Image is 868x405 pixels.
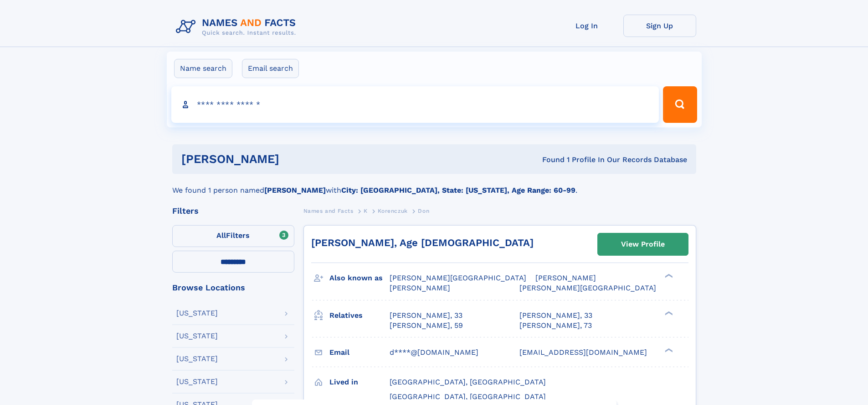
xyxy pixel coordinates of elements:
[181,153,411,165] h1: [PERSON_NAME]
[264,186,326,195] b: [PERSON_NAME]
[663,310,673,316] div: ❯
[172,207,294,215] div: Filters
[378,208,407,214] span: Korenczuk
[176,355,218,363] div: [US_STATE]
[390,392,546,401] span: [GEOGRAPHIC_DATA], [GEOGRAPHIC_DATA]
[418,208,429,214] span: Don
[176,378,218,385] div: [US_STATE]
[216,231,226,240] span: All
[329,308,390,323] h3: Relatives
[303,205,354,216] a: Names and Facts
[519,321,592,331] a: [PERSON_NAME], 73
[623,15,696,37] a: Sign Up
[663,347,673,353] div: ❯
[390,310,462,321] a: [PERSON_NAME], 33
[378,205,407,216] a: Korenczuk
[390,274,526,282] span: [PERSON_NAME][GEOGRAPHIC_DATA]
[519,284,656,292] span: [PERSON_NAME][GEOGRAPHIC_DATA]
[242,59,299,78] label: Email search
[172,174,696,196] div: We found 1 person named with .
[176,310,218,317] div: [US_STATE]
[390,378,546,386] span: [GEOGRAPHIC_DATA], [GEOGRAPHIC_DATA]
[390,284,450,292] span: [PERSON_NAME]
[174,59,232,78] label: Name search
[663,86,697,123] button: Search Button
[364,205,368,216] a: K
[172,225,294,247] label: Filters
[535,274,596,282] span: [PERSON_NAME]
[519,348,647,357] span: [EMAIL_ADDRESS][DOMAIN_NAME]
[172,284,294,292] div: Browse Locations
[329,345,390,360] h3: Email
[329,374,390,390] h3: Lived in
[311,237,534,248] a: [PERSON_NAME], Age [DEMOGRAPHIC_DATA]
[550,15,623,37] a: Log In
[411,155,687,165] div: Found 1 Profile In Our Records Database
[329,270,390,286] h3: Also known as
[663,273,673,279] div: ❯
[171,86,659,123] input: search input
[519,310,592,321] a: [PERSON_NAME], 33
[598,233,688,255] a: View Profile
[172,15,303,39] img: Logo Names and Facts
[341,186,575,195] b: City: [GEOGRAPHIC_DATA], State: [US_STATE], Age Range: 60-99
[364,208,368,214] span: K
[621,234,665,255] div: View Profile
[390,321,463,331] a: [PERSON_NAME], 59
[176,332,218,340] div: [US_STATE]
